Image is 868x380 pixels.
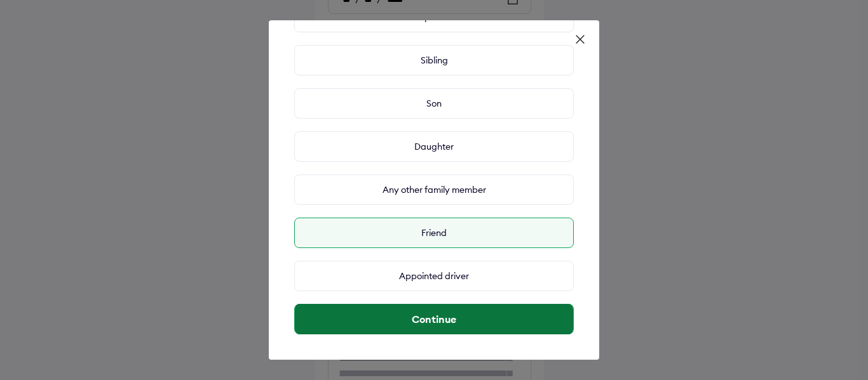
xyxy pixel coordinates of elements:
div: Daughter [294,131,574,162]
div: Son [294,88,574,119]
div: Friend [294,218,574,248]
div: Any other family member [294,174,574,205]
div: Sibling [294,45,574,75]
div: Appointed driver [294,261,574,291]
button: Continue [295,304,573,334]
